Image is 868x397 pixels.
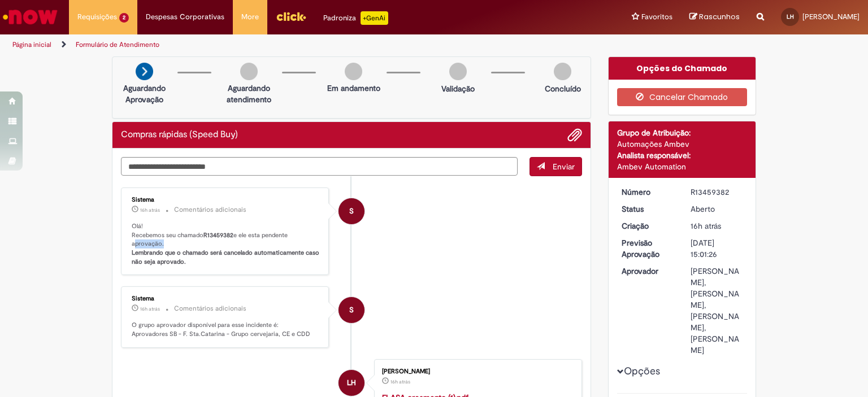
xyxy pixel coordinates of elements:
small: Comentários adicionais [174,304,246,313]
span: More [241,11,259,23]
div: System [338,297,364,323]
div: [DATE] 15:01:26 [691,237,743,260]
span: 16h atrás [140,207,160,213]
span: Despesas Corporativas [146,11,224,23]
p: Validação [441,83,475,94]
p: Em andamento [327,82,380,94]
button: Cancelar Chamado [617,88,748,106]
button: Adicionar anexos [567,128,582,142]
dt: Previsão Aprovação [613,237,683,260]
img: arrow-next.png [136,63,153,80]
span: Rascunhos [699,11,740,22]
div: R13459382 [691,186,743,198]
b: R13459382 [203,231,233,239]
span: Favoritos [641,11,672,23]
span: 2 [119,13,129,23]
time: 28/08/2025 17:01:39 [140,207,160,213]
dt: Status [613,203,683,215]
span: 16h atrás [390,378,410,385]
time: 28/08/2025 17:01:26 [691,221,721,231]
ul: Trilhas de página [8,34,570,55]
p: +GenAi [361,11,388,25]
span: LH [347,369,356,396]
div: Automações Ambev [617,138,748,150]
dt: Número [613,186,683,198]
textarea: Digite sua mensagem aqui... [121,157,518,176]
img: img-circle-grey.png [240,63,258,80]
span: [PERSON_NAME] [802,12,860,21]
div: Opções do Chamado [609,57,756,80]
div: [PERSON_NAME], [PERSON_NAME], [PERSON_NAME], [PERSON_NAME] [691,265,743,356]
img: img-circle-grey.png [554,63,571,80]
div: Lucas Tadeu Hebbel [338,370,364,396]
div: Sistema [132,197,320,203]
span: 16h atrás [140,306,160,312]
p: Concluído [545,83,581,94]
div: Padroniza [323,11,388,25]
div: Analista responsável: [617,150,748,161]
img: ServiceNow [1,6,59,28]
span: S [349,296,354,324]
b: Lembrando que o chamado será cancelado automaticamente caso não seja aprovado. [132,248,321,266]
time: 28/08/2025 17:00:43 [390,378,410,385]
p: O grupo aprovador disponível para esse incidente é: Aprovadores SB - F. Sta.Catarina - Grupo cerv... [132,321,320,338]
span: 16h atrás [691,221,721,231]
div: Ambev Automation [617,161,748,172]
div: [PERSON_NAME] [382,368,570,375]
dt: Criação [613,220,683,232]
div: System [338,198,364,224]
a: Rascunhos [689,12,740,23]
a: Formulário de Atendimento [76,40,159,49]
div: Aberto [691,203,743,215]
h2: Compras rápidas (Speed Buy) Histórico de tíquete [121,130,238,140]
img: img-circle-grey.png [345,63,362,80]
p: Aguardando Aprovação [117,82,172,105]
time: 28/08/2025 17:01:35 [140,306,160,312]
div: 28/08/2025 17:01:26 [691,220,743,232]
img: img-circle-grey.png [449,63,467,80]
small: Comentários adicionais [174,205,246,215]
span: Requisições [77,11,117,23]
button: Enviar [530,157,582,176]
div: Sistema [132,295,320,302]
a: Página inicial [12,40,51,49]
span: Enviar [553,162,575,172]
span: LH [787,13,794,20]
dt: Aprovador [613,265,683,277]
div: Grupo de Atribuição: [617,127,748,138]
span: S [349,198,354,225]
p: Olá! Recebemos seu chamado e ele esta pendente aprovação. [132,222,320,267]
img: click_logo_yellow_360x200.png [276,8,306,25]
p: Aguardando atendimento [222,82,276,105]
